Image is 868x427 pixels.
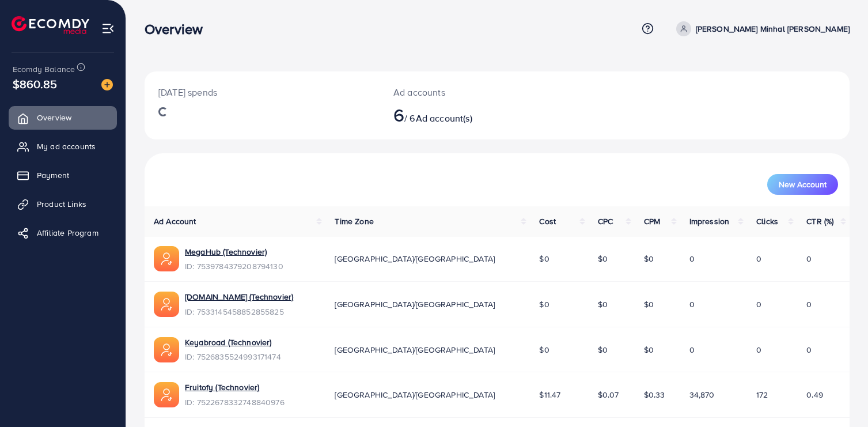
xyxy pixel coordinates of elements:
span: 0 [806,253,812,264]
a: My ad accounts [9,135,117,158]
p: Ad accounts [393,85,542,99]
h2: / 6 [393,104,542,126]
span: ID: 7526835524993171474 [185,351,281,362]
img: image [101,79,113,90]
span: ID: 7533145458852855825 [185,306,293,318]
span: CTR (%) [806,216,833,227]
span: [GEOGRAPHIC_DATA]/[GEOGRAPHIC_DATA] [335,344,495,356]
span: $860.85 [13,75,57,92]
a: Payment [9,164,117,187]
a: Keyabroad (Technovier) [185,337,272,348]
span: 0 [689,298,695,310]
span: $0.07 [598,389,619,400]
span: Affiliate Program [37,227,98,239]
span: 0 [689,253,695,264]
span: [GEOGRAPHIC_DATA]/[GEOGRAPHIC_DATA] [335,298,495,310]
span: Product Links [37,198,86,210]
h3: Overview [145,21,212,37]
span: $11.47 [539,389,560,400]
span: Time Zone [335,216,373,227]
span: 0 [756,298,761,310]
span: $0 [644,298,654,310]
p: [PERSON_NAME] Minhal [PERSON_NAME] [696,22,850,36]
span: Ad Account [154,216,196,227]
span: $0 [644,253,654,264]
span: $0 [539,253,549,264]
span: 0 [756,344,761,356]
span: $0.33 [644,389,665,400]
span: Ad account(s) [416,112,472,124]
span: $0 [644,344,654,356]
span: CPM [644,216,660,227]
img: ic-ads-acc.e4c84228.svg [154,292,179,317]
span: Overview [37,112,71,123]
span: New Account [779,180,827,188]
img: ic-ads-acc.e4c84228.svg [154,382,179,407]
span: Ecomdy Balance [13,63,75,75]
span: $0 [598,253,608,264]
a: [PERSON_NAME] Minhal [PERSON_NAME] [672,21,850,36]
span: ID: 7539784379208794130 [185,260,283,272]
span: 0 [756,253,761,264]
img: ic-ads-acc.e4c84228.svg [154,246,179,271]
span: Payment [37,169,69,181]
span: Cost [539,216,556,227]
span: 0 [806,298,812,310]
span: $0 [598,344,608,356]
img: menu [101,22,115,35]
span: 0 [806,344,812,356]
a: Fruitofy (Technovier) [185,381,259,393]
span: $0 [539,344,549,356]
a: Overview [9,106,117,129]
span: Impression [689,216,730,227]
img: ic-ads-acc.e4c84228.svg [154,337,179,362]
span: 0 [689,344,695,356]
span: ID: 7522678332748840976 [185,396,285,408]
span: 172 [756,389,768,400]
span: $0 [539,298,549,310]
span: Clicks [756,216,778,227]
span: [GEOGRAPHIC_DATA]/[GEOGRAPHIC_DATA] [335,253,495,264]
img: logo [12,16,89,34]
span: CPC [598,216,613,227]
span: $0 [598,298,608,310]
span: My ad accounts [37,141,96,152]
button: New Account [767,174,838,195]
a: Product Links [9,192,117,216]
a: Affiliate Program [9,221,117,244]
span: 6 [393,101,404,128]
a: [DOMAIN_NAME] (Technovier) [185,291,293,303]
span: [GEOGRAPHIC_DATA]/[GEOGRAPHIC_DATA] [335,389,495,400]
span: 34,870 [689,389,715,400]
a: MegaHub (Technovier) [185,246,267,258]
span: 0.49 [806,389,823,400]
p: [DATE] spends [158,85,366,99]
